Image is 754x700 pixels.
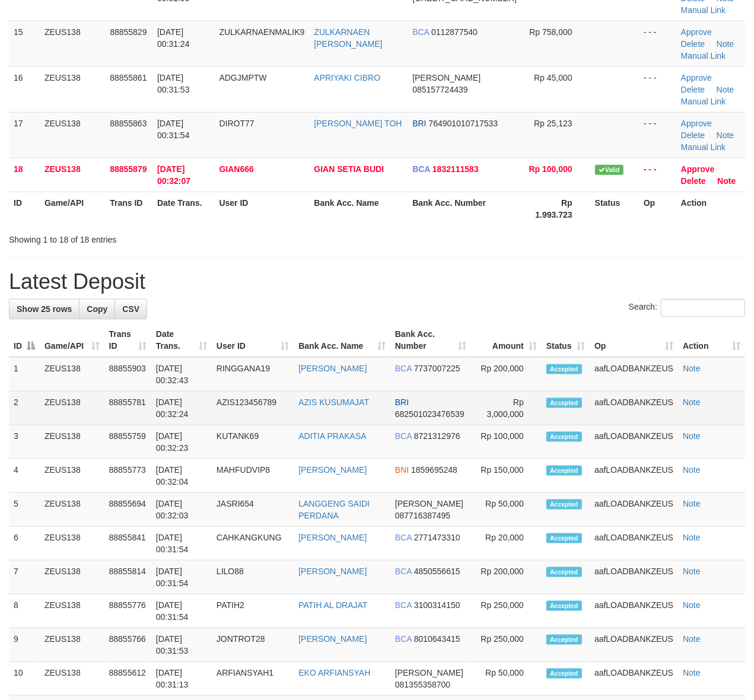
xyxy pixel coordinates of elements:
[590,527,678,561] td: aafLOADBANKZEUS
[681,51,726,61] a: Manual Link
[298,567,367,576] a: [PERSON_NAME]
[529,27,572,37] span: Rp 758,000
[546,601,582,611] span: Accepted
[214,192,309,225] th: User ID
[471,392,542,425] td: Rp 3,000,000
[681,39,705,49] a: Delete
[157,73,190,94] span: [DATE] 00:31:53
[314,73,380,82] a: APRIYAKI CIBRO
[414,634,460,644] span: Copy 8010643415 to clipboard
[717,176,736,186] a: Note
[104,392,151,425] td: 88855781
[9,493,40,527] td: 5
[219,73,266,82] span: ADGJMPTW
[40,21,105,66] td: ZEUS138
[9,229,306,246] div: Showing 1 to 18 of 18 entries
[683,397,701,407] a: Note
[9,66,40,112] td: 16
[104,357,151,392] td: 88855903
[412,85,467,94] span: Copy 085157724439 to clipboard
[40,158,105,192] td: ZEUS138
[681,142,726,152] a: Manual Link
[676,192,745,225] th: Action
[395,397,409,407] span: BRI
[314,164,384,174] a: GIAN SETIA BUDI
[471,459,542,493] td: Rp 150,000
[105,192,152,225] th: Trans ID
[590,662,678,696] td: aafLOADBANKZEUS
[683,499,701,508] a: Note
[212,392,294,425] td: AZIS123456789
[546,466,582,476] span: Accepted
[40,323,104,357] th: Game/API: activate to sort column ascending
[219,119,254,128] span: DIROT77
[151,527,212,561] td: [DATE] 00:31:54
[40,192,105,225] th: Game/API
[717,85,734,94] a: Note
[298,364,367,373] a: [PERSON_NAME]
[9,112,40,158] td: 17
[9,299,79,319] a: Show 25 rows
[471,561,542,594] td: Rp 200,000
[212,527,294,561] td: CAHKANGKUNG
[9,192,40,225] th: ID
[151,392,212,425] td: [DATE] 00:32:24
[151,357,212,392] td: [DATE] 00:32:43
[542,323,590,357] th: Status: activate to sort column ascending
[678,323,745,357] th: Action: activate to sort column ascending
[412,27,429,37] span: BCA
[471,594,542,628] td: Rp 250,000
[151,628,212,662] td: [DATE] 00:31:53
[590,493,678,527] td: aafLOADBANKZEUS
[40,425,104,459] td: ZEUS138
[546,432,582,442] span: Accepted
[639,66,676,112] td: - - -
[546,499,582,510] span: Accepted
[87,304,107,314] span: Copy
[151,561,212,594] td: [DATE] 00:31:54
[590,425,678,459] td: aafLOADBANKZEUS
[314,119,402,128] a: [PERSON_NAME] TOH
[9,392,40,425] td: 2
[395,600,412,610] span: BCA
[546,364,582,374] span: Accepted
[681,5,726,15] a: Manual Link
[40,493,104,527] td: ZEUS138
[298,634,367,644] a: [PERSON_NAME]
[219,27,304,37] span: ZULKARNAENMALIK9
[546,669,582,679] span: Accepted
[395,499,463,508] span: [PERSON_NAME]
[298,465,367,475] a: [PERSON_NAME]
[411,465,457,475] span: Copy 1859695248 to clipboard
[683,364,701,373] a: Note
[151,493,212,527] td: [DATE] 00:32:03
[681,73,712,82] a: Approve
[9,662,40,696] td: 10
[471,323,542,357] th: Amount: activate to sort column ascending
[298,499,370,520] a: LANGGENG SAIDI PERDANA
[40,66,105,112] td: ZEUS138
[590,357,678,392] td: aafLOADBANKZEUS
[151,425,212,459] td: [DATE] 00:32:23
[212,662,294,696] td: ARFIANSYAH1
[681,97,726,106] a: Manual Link
[546,533,582,543] span: Accepted
[212,493,294,527] td: JASRI654
[9,323,40,357] th: ID: activate to sort column descending
[395,533,412,542] span: BCA
[151,662,212,696] td: [DATE] 00:31:13
[639,112,676,158] td: - - -
[212,323,294,357] th: User ID: activate to sort column ascending
[298,397,369,407] a: AZIS KUSUMAJAT
[151,459,212,493] td: [DATE] 00:32:04
[683,533,701,542] a: Note
[9,357,40,392] td: 1
[432,164,479,174] span: Copy 1832111583 to clipboard
[212,561,294,594] td: LILO88
[395,567,412,576] span: BCA
[9,21,40,66] td: 15
[9,270,745,294] h1: Latest Deposit
[414,600,460,610] span: Copy 3100314150 to clipboard
[683,465,701,475] a: Note
[429,119,498,128] span: Copy 764901010717533 to clipboard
